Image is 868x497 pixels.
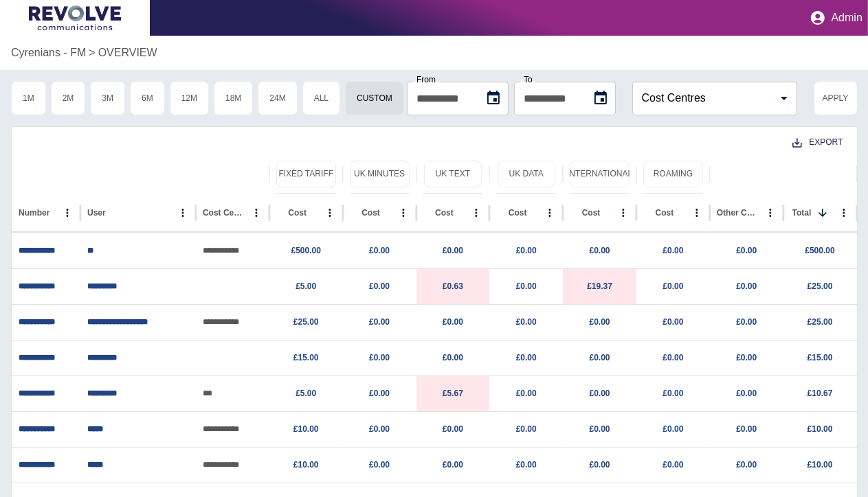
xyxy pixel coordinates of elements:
[369,246,390,255] a: £0.00
[590,353,610,362] a: £0.00
[808,389,833,398] a: £10.67
[90,81,125,115] button: 3M
[808,460,833,470] a: £10.00
[435,208,454,218] div: Cost
[296,281,316,291] a: £5.00
[516,353,537,362] a: £0.00
[203,208,245,218] div: Cost Centre
[736,317,757,327] a: £0.00
[369,317,390,327] a: £0.00
[590,246,610,255] a: £0.00
[524,76,533,84] label: To
[587,84,614,112] button: Choose date, selected date is 8 Oct 2024
[350,161,410,187] button: UK Minutes
[832,12,863,24] p: Admin
[663,317,683,327] a: £0.00
[656,208,674,218] div: Cost
[540,203,559,222] button: Cost column menu
[87,208,106,218] div: User
[590,389,610,398] a: £0.00
[663,460,683,470] a: £0.00
[814,81,858,115] button: Apply
[443,460,463,470] a: £0.00
[443,389,463,398] a: £5.67
[717,208,759,218] div: Other Costs
[663,246,683,255] a: £0.00
[296,389,316,398] a: £5.00
[663,424,683,434] a: £0.00
[51,81,86,115] button: 2M
[808,353,833,362] a: £15.00
[516,281,537,291] a: £0.00
[792,208,812,218] div: Total
[443,281,463,291] a: £0.63
[89,45,95,61] p: >
[614,203,633,222] button: Cost column menu
[590,460,610,470] a: £0.00
[516,460,537,470] a: £0.00
[805,246,834,255] a: £500.00
[345,81,404,115] button: Custom
[11,45,86,61] a: Cyrenians - FM
[293,460,319,470] a: £10.00
[293,317,319,327] a: £25.00
[173,203,192,222] button: User column menu
[443,246,463,255] a: £0.00
[130,81,165,115] button: 6M
[29,5,121,30] img: Logo
[509,208,527,218] div: Cost
[736,389,757,398] a: £0.00
[516,389,537,398] a: £0.00
[247,203,266,222] button: Cost Centre column menu
[369,424,390,434] a: £0.00
[320,203,340,222] button: Cost column menu
[516,246,537,255] a: £0.00
[736,281,757,291] a: £0.00
[416,76,436,84] label: From
[291,246,321,255] a: £500.00
[663,281,683,291] a: £0.00
[443,424,463,434] a: £0.00
[480,84,507,112] button: Choose date, selected date is 9 Sep 2024
[590,317,610,327] a: £0.00
[11,81,46,115] button: 1M
[687,203,706,222] button: Cost column menu
[258,81,297,115] button: 24M
[582,208,601,218] div: Cost
[570,161,630,187] button: International
[443,353,463,362] a: £0.00
[369,460,390,470] a: £0.00
[808,424,833,434] a: £10.00
[804,4,868,32] button: Admin
[516,317,537,327] a: £0.00
[498,161,555,187] button: UK Data
[369,353,390,362] a: £0.00
[736,353,757,362] a: £0.00
[516,424,537,434] a: £0.00
[361,208,380,218] div: Cost
[834,203,854,222] button: Total column menu
[369,389,390,398] a: £0.00
[424,161,482,187] button: UK Text
[58,203,77,222] button: Number column menu
[590,424,610,434] a: £0.00
[643,161,703,187] button: Roaming
[170,81,209,115] button: 12M
[293,424,319,434] a: £10.00
[276,161,336,187] button: Fixed Tariff
[736,424,757,434] a: £0.00
[663,389,683,398] a: £0.00
[808,317,833,327] a: £25.00
[761,203,780,222] button: Other Costs column menu
[214,81,253,115] button: 18M
[663,353,683,362] a: £0.00
[587,281,612,291] a: £19.37
[443,317,463,327] a: £0.00
[98,45,157,61] a: OVERVIEW
[813,203,832,222] button: Sort
[394,203,413,222] button: Cost column menu
[736,246,757,255] a: £0.00
[19,208,49,218] div: Number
